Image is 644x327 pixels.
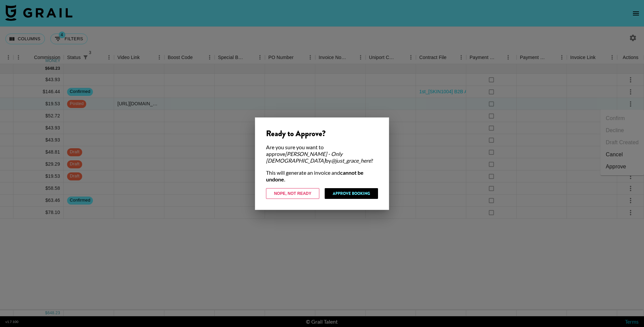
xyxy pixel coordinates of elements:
[266,188,319,199] button: Nope, Not Ready
[325,188,378,199] button: Approve Booking
[266,144,378,164] div: Are you sure you want to approve by ?
[266,169,364,182] strong: cannot be undone
[266,169,378,183] div: This will generate an invoice and .
[266,128,378,139] div: Ready to Approve?
[331,157,371,164] em: @ just_grace_here
[266,151,342,164] em: [PERSON_NAME] - Only [DEMOGRAPHIC_DATA]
